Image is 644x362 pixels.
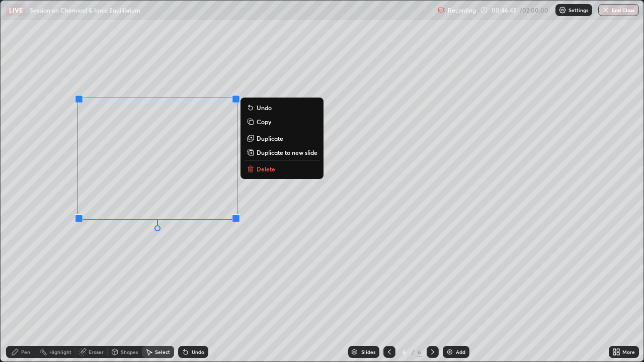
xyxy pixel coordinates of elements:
div: More [622,349,635,354]
button: Undo [245,102,319,114]
button: End Class [598,4,639,16]
button: Copy [245,116,319,128]
div: Pen [21,349,30,354]
div: Select [155,349,170,354]
img: class-settings-icons [558,6,567,14]
img: recording.375f2c34.svg [438,6,446,14]
p: Copy [257,118,271,126]
div: Add [456,349,465,354]
div: Eraser [89,349,104,354]
button: Delete [245,163,319,175]
div: 6 [417,347,423,356]
div: Shapes [121,349,138,354]
p: LIVE [9,6,23,14]
button: Duplicate [245,132,319,144]
p: Undo [257,104,272,112]
img: add-slide-button [446,348,454,356]
p: Duplicate to new slide [257,148,317,156]
p: Session on Chemical & Ionic Equilibrium [30,6,140,14]
div: Highlight [49,349,71,354]
img: end-class-cross [602,6,610,14]
p: Delete [257,165,275,173]
div: Slides [361,349,375,354]
p: Duplicate [257,134,283,142]
div: Undo [192,349,204,354]
div: / [412,349,415,355]
p: Recording [448,7,476,14]
p: Settings [569,8,588,13]
button: Duplicate to new slide [245,146,319,158]
div: 6 [399,349,410,355]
